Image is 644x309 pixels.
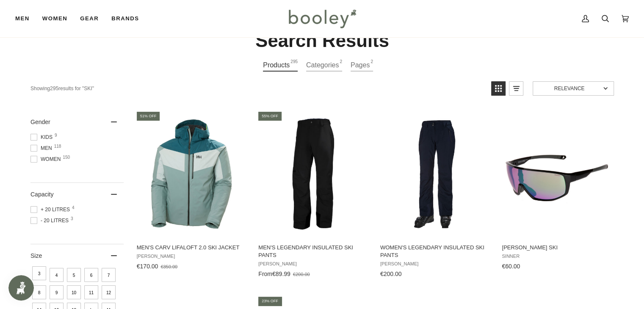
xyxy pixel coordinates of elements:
[15,14,30,23] span: Men
[102,268,116,282] span: Size: 7
[30,252,42,259] span: Size
[30,155,63,163] span: Women
[55,133,57,138] span: 9
[136,244,246,251] span: Men's Carv LifaLoft 2.0 Ski Jacket
[30,29,614,52] h2: Search Results
[30,191,53,198] span: Capacity
[258,112,282,121] div: 55% off
[272,270,290,277] span: €89.99
[306,59,342,72] a: View Categories Tab
[500,110,613,273] a: Bryce II Ski
[502,254,611,259] span: SINNER
[135,118,247,230] img: Helly Hansen Men's Carv LifaLoft 2.0 Ski Jacket Cactus - Booley Galway
[42,14,67,23] span: Women
[257,110,369,281] a: Men's Legendary Insulated Ski Pants
[80,14,99,23] span: Gear
[30,119,50,125] span: Gender
[380,261,489,267] span: [PERSON_NAME]
[285,6,359,31] img: Booley
[136,263,158,270] span: €170.00
[370,59,373,71] span: 2
[30,206,72,213] span: + 20 Litres
[136,254,246,259] span: [PERSON_NAME]
[257,118,369,230] img: Helly Hansen Men's Legendary Insulated Pants Black - Booley Galway
[160,264,177,269] span: €350.00
[290,59,298,71] span: 295
[380,244,489,259] span: Women's Legendary Insulated Ski Pants
[30,217,71,224] span: - 20 Litres
[350,59,373,72] a: View Pages Tab
[533,81,614,96] a: Sort options
[502,263,520,270] span: €60.00
[30,81,485,96] div: Showing results for " "
[136,112,160,121] div: 51% off
[32,266,46,280] span: Size: 3
[293,272,310,277] span: €200.00
[50,86,58,91] b: 295
[30,133,55,141] span: Kids
[71,217,73,221] span: 3
[102,285,116,299] span: Size: 12
[30,144,55,152] span: Men
[54,144,61,149] span: 118
[84,285,98,299] span: Size: 11
[67,268,81,282] span: Size: 5
[72,206,75,210] span: 4
[258,244,368,259] span: Men's Legendary Insulated Ski Pants
[50,268,64,282] span: Size: 4
[50,285,64,299] span: Size: 9
[379,110,491,281] a: Women's Legendary Insulated Ski Pants
[135,110,247,273] a: Men's Carv LifaLoft 2.0 Ski Jacket
[63,155,70,160] span: 150
[263,59,298,72] a: View Products Tab
[491,81,506,96] a: View grid mode
[509,81,523,96] a: View list mode
[538,86,600,91] span: Relevance
[380,270,401,277] span: €200.00
[32,285,46,299] span: Size: 8
[258,261,368,267] span: [PERSON_NAME]
[258,296,282,305] div: 23% off
[502,244,611,251] span: [PERSON_NAME] Ski
[258,270,272,277] span: From
[379,118,491,230] img: Helly Hansen Women's Legendary Insulated Ski Pants Navy - Booley Galway
[111,14,139,23] span: Brands
[84,268,98,282] span: Size: 6
[340,59,342,71] span: 2
[8,275,34,301] iframe: Button to open loyalty program pop-up
[500,118,613,230] img: SINNER Bryce II Ski Shiny Black / Matte Grey / SINTRAST Snow Blue Mirror Lens - Booley Galway
[67,285,81,299] span: Size: 10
